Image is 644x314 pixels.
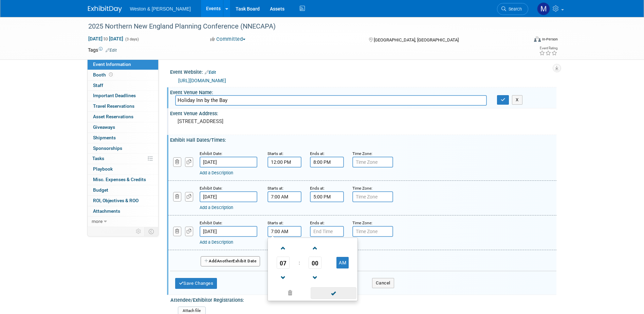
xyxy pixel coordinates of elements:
[200,226,257,237] input: Date
[309,257,321,269] span: Pick Minute
[93,103,134,109] span: Travel Reservations
[352,157,393,168] input: Time Zone
[130,6,191,12] span: Weston & [PERSON_NAME]
[92,156,104,161] span: Tasks
[200,170,233,175] a: Add a Description
[200,186,222,191] small: Exhibit Date:
[93,114,133,119] span: Asset Reservations
[93,72,114,77] span: Booth
[170,108,556,117] div: Event Venue Address:
[352,191,393,202] input: Time Zone
[88,196,158,206] a: ROI, Objectives & ROO
[88,6,122,13] img: ExhibitDay
[93,177,146,182] span: Misc. Expenses & Credits
[268,157,301,168] input: Start Time
[310,151,325,156] small: Ends at:
[268,221,283,225] small: Starts at:
[88,112,158,122] a: Asset Reservations
[542,37,558,42] div: In-Person
[108,72,114,77] span: Booth not reserved yet
[92,219,103,224] span: more
[488,35,558,46] div: Event Format
[93,145,122,151] span: Sponsorships
[201,256,260,266] button: AddAnotherExhibit Date
[200,157,257,168] input: Date
[352,221,372,225] small: Time Zone:
[310,186,325,191] small: Ends at:
[352,226,393,237] input: Time Zone
[88,175,158,185] a: Misc. Expenses & Credits
[93,166,113,172] span: Playbook
[352,186,372,191] small: Time Zone:
[310,289,357,298] a: Done
[217,259,233,263] span: Another
[268,186,283,191] small: Starts at:
[200,240,233,245] a: Add a Description
[310,221,325,225] small: Ends at:
[88,216,158,227] a: more
[88,47,117,53] td: Tags
[175,278,217,289] button: Save Changes
[170,135,556,143] div: Exhibit Hall Dates/Times:
[144,227,158,236] td: Toggle Event Tabs
[268,151,283,156] small: Starts at:
[93,62,131,67] span: Event Information
[310,157,344,168] input: End Time
[170,87,556,96] div: Event Venue Name:
[93,93,136,98] span: Important Deadlines
[534,36,541,42] img: Format-Inperson.png
[208,36,248,43] button: Committed
[200,221,222,225] small: Exhibit Date:
[178,118,324,124] pre: [STREET_ADDRESS]
[93,135,116,140] span: Shipments
[205,70,216,75] a: Edit
[277,239,290,257] a: Increment Hour
[103,36,109,41] span: to
[88,81,158,91] a: Staff
[93,187,108,193] span: Budget
[277,257,290,269] span: Pick Hour
[268,226,301,237] input: Start Time
[497,3,528,15] a: Search
[512,95,522,105] button: X
[200,151,222,156] small: Exhibit Date:
[125,37,139,41] span: (3 days)
[178,78,226,83] a: [URL][DOMAIN_NAME]
[93,124,115,130] span: Giveaways
[88,133,158,143] a: Shipments
[133,227,145,236] td: Personalize Event Tab Strip
[106,48,117,53] a: Edit
[269,289,311,298] a: Clear selection
[88,206,158,216] a: Attachments
[93,83,103,88] span: Staff
[309,239,321,257] a: Increment Minute
[86,20,518,33] div: 2025 Northern New England Planning Conference (NNECAPA)
[88,122,158,133] a: Giveaways
[297,257,301,269] td: :
[88,70,158,80] a: Booth
[506,6,522,12] span: Search
[539,47,557,50] div: Event Rating
[88,143,158,154] a: Sponsorships
[268,191,301,202] input: Start Time
[352,151,372,156] small: Time Zone:
[374,37,459,42] span: [GEOGRAPHIC_DATA], [GEOGRAPHIC_DATA]
[88,59,158,70] a: Event Information
[93,208,120,214] span: Attachments
[309,269,321,286] a: Decrement Minute
[88,164,158,174] a: Playbook
[336,257,349,268] button: AM
[88,101,158,111] a: Travel Reservations
[200,205,233,210] a: Add a Description
[88,91,158,101] a: Important Deadlines
[310,226,344,237] input: End Time
[310,191,344,202] input: End Time
[88,185,158,195] a: Budget
[372,278,394,288] button: Cancel
[170,295,553,303] div: Attendee/Exhibitor Registrations:
[170,67,556,76] div: Event Website:
[200,191,257,202] input: Date
[88,36,124,42] span: [DATE] [DATE]
[537,2,550,15] img: Mary OMalley
[277,269,290,286] a: Decrement Hour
